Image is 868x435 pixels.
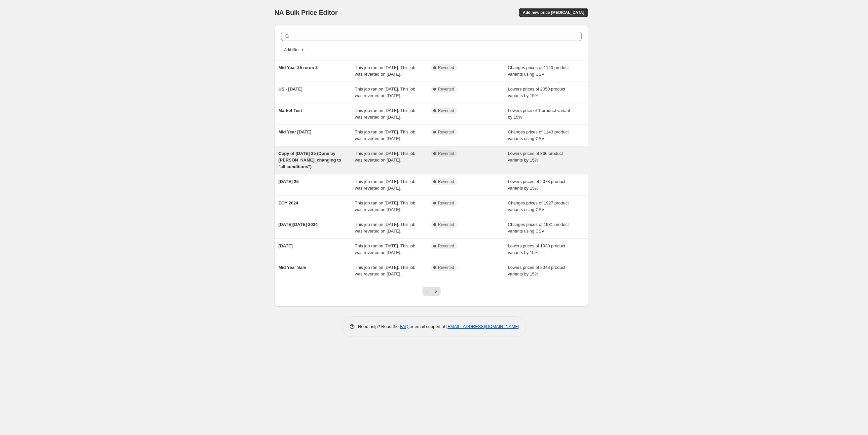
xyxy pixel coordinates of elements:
[508,200,569,212] span: Changes prices of 1927 product variants using CSV
[438,65,454,70] span: Reverted
[400,324,409,329] a: FAQ
[278,87,303,91] span: US - [DATE]
[508,87,565,98] span: Lowers prices of 2050 product variants by 15%
[438,179,454,184] span: Reverted
[278,151,341,169] span: Copy of [DATE] 25 (Done by [PERSON_NAME], changing to "all conditions")
[508,265,565,276] span: Lowers prices of 2043 product variants by 15%
[278,265,306,270] span: Mid Year Sale
[355,200,416,212] span: This job ran on [DATE]. This job was reverted on [DATE].
[355,65,416,77] span: This job ran on [DATE]. This job was reverted on [DATE].
[355,179,416,191] span: This job ran on [DATE]. This job was reverted on [DATE].
[438,243,454,249] span: Reverted
[508,129,569,141] span: Changes prices of 1143 product variants using CSV
[358,324,400,329] span: Need help? Read the
[438,265,454,270] span: Reverted
[438,151,454,156] span: Reverted
[355,129,416,141] span: This job ran on [DATE]. This job was reverted on [DATE].
[438,222,454,227] span: Reverted
[519,8,588,17] button: Add new price [MEDICAL_DATA]
[508,243,565,255] span: Lowers prices of 1930 product variants by 15%
[278,200,298,205] span: EOY 2024
[508,179,565,191] span: Lowers prices of 2078 product variants by 15%
[431,287,441,296] button: Next
[422,287,441,296] nav: Pagination
[355,87,416,98] span: This job ran on [DATE]. This job was reverted on [DATE].
[438,200,454,206] span: Reverted
[278,129,311,134] span: Mid Year [DATE]
[355,265,416,276] span: This job ran on [DATE]. This job was reverted on [DATE].
[274,9,338,16] span: NA Bulk Price Editor
[284,47,300,53] span: Add filter
[508,151,563,163] span: Lowers prices of 866 product variants by 15%
[409,324,447,329] span: or email support at
[508,108,570,120] span: Lowers price of 1 product variant by 15%
[278,222,318,227] span: [DATE][DATE] 2024
[355,151,416,163] span: This job ran on [DATE]. This job was reverted on [DATE].
[278,65,318,70] span: Mid Year 25 rerun 3
[508,222,569,234] span: Changes prices of 1931 product variants using CSV
[278,108,302,113] span: Market Test
[355,108,416,120] span: This job ran on [DATE]. This job was reverted on [DATE].
[523,10,584,15] span: Add new price [MEDICAL_DATA]
[438,129,454,135] span: Reverted
[355,243,416,255] span: This job ran on [DATE]. This job was reverted on [DATE].
[438,87,454,92] span: Reverted
[508,65,569,77] span: Changes prices of 1143 product variants using CSV
[278,179,299,184] span: [DATE] 25
[438,108,454,113] span: Reverted
[278,243,293,248] span: [DATE]
[355,222,416,234] span: This job ran on [DATE]. This job was reverted on [DATE].
[447,324,519,329] a: [EMAIL_ADDRESS][DOMAIN_NAME]
[281,46,307,54] button: Add filter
